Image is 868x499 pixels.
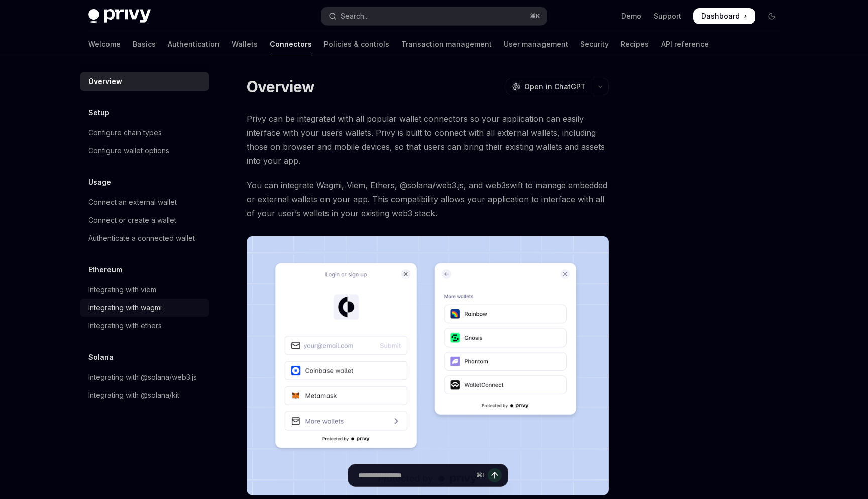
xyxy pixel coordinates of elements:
[270,32,312,56] a: Connectors
[247,112,609,168] span: Privy can be integrated with all popular wallet connectors so your application can easily interfa...
[88,264,122,276] h5: Ethereum
[80,142,209,160] a: Configure wallet options
[341,10,369,22] div: Search...
[324,32,389,56] a: Policies & controls
[701,11,740,21] span: Dashboard
[80,299,209,317] a: Integrating with wagmi
[401,32,492,56] a: Transaction management
[506,78,592,95] button: Open in ChatGPT
[654,11,681,21] a: Support
[88,32,121,56] a: Welcome
[88,107,110,119] h5: Setup
[133,32,156,56] a: Basics
[80,124,209,142] a: Configure chain types
[88,284,156,296] div: Integrating with viem
[580,32,609,56] a: Security
[80,368,209,386] a: Integrating with @solana/web3.js
[693,8,755,24] a: Dashboard
[88,9,151,23] img: dark logo
[80,72,209,91] a: Overview
[88,351,114,363] h5: Solana
[247,236,609,495] img: Connectors3
[661,32,709,56] a: API reference
[88,302,162,314] div: Integrating with wagmi
[321,7,547,25] button: Open search
[88,320,162,332] div: Integrating with ethers
[80,193,209,211] a: Connect an external wallet
[524,81,586,92] span: Open in ChatGPT
[504,32,568,56] a: User management
[80,229,209,247] a: Authenticate a connected wallet
[88,176,111,188] h5: Usage
[247,178,609,220] span: You can integrate Wagmi, Viem, Ethers, @solana/web3.js, and web3swift to manage embedded or exter...
[358,464,472,486] input: Ask a question...
[80,281,209,299] a: Integrating with viem
[80,211,209,229] a: Connect or create a wallet
[88,389,179,401] div: Integrating with @solana/kit
[530,12,540,20] span: ⌘ K
[88,371,197,383] div: Integrating with @solana/web3.js
[88,75,122,88] div: Overview
[88,214,176,226] div: Connect or create a wallet
[88,127,162,139] div: Configure chain types
[621,32,649,56] a: Recipes
[168,32,220,56] a: Authentication
[488,468,502,482] button: Send message
[764,8,780,24] button: Toggle dark mode
[232,32,258,56] a: Wallets
[621,11,641,21] a: Demo
[247,77,314,96] h1: Overview
[88,232,195,244] div: Authenticate a connected wallet
[88,145,169,157] div: Configure wallet options
[88,196,177,208] div: Connect an external wallet
[80,317,209,335] a: Integrating with ethers
[80,386,209,404] a: Integrating with @solana/kit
